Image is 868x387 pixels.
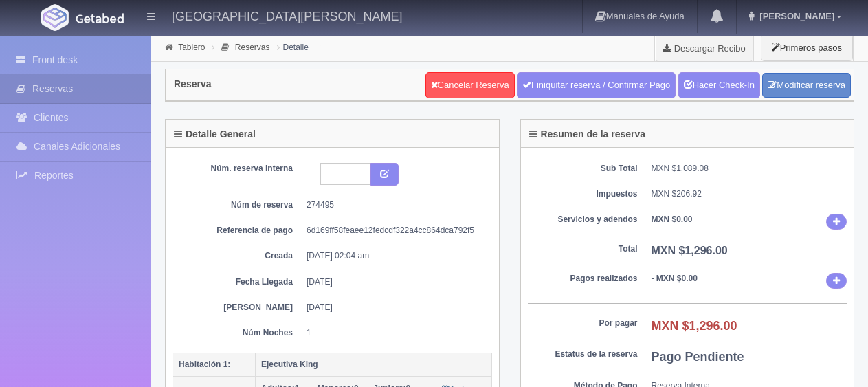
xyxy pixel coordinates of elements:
[655,34,753,62] a: Descargar Recibo
[652,245,728,256] b: MXN $1,296.00
[528,318,638,329] dt: Por pagar
[307,327,482,339] dd: 1
[528,349,638,360] dt: Estatus de la reserva
[756,11,834,21] span: [PERSON_NAME]
[183,163,293,175] dt: Núm. reserva interna
[652,188,847,200] dd: MXN $206.92
[183,327,293,339] dt: Núm Noches
[235,43,270,52] a: Reservas
[517,72,676,98] a: Finiquitar reserva / Confirmar Pago
[183,250,293,262] dt: Creada
[528,214,638,225] dt: Servicios y adendos
[652,319,737,333] b: MXN $1,296.00
[652,350,744,364] b: Pago Pendiente
[425,72,515,98] a: Cancelar Reserva
[528,243,638,255] dt: Total
[274,41,312,54] li: Detalle
[307,225,482,236] dd: 6d169ff58feaee12fedcdf322a4cc864dca792f5
[528,273,638,285] dt: Pagos realizados
[178,43,205,52] a: Tablero
[183,302,293,313] dt: [PERSON_NAME]
[762,73,851,98] a: Modificar reserva
[174,79,212,89] h4: Reserva
[528,163,638,175] dt: Sub Total
[652,163,847,175] dd: MXN $1,089.08
[256,353,492,377] th: Ejecutiva King
[678,72,760,98] a: Hacer Check-In
[183,225,293,236] dt: Referencia de pago
[183,199,293,211] dt: Núm de reserva
[179,360,230,369] b: Habitación 1:
[761,34,853,61] button: Primeros pasos
[529,129,646,140] h4: Resumen de la reserva
[76,13,124,23] img: Getabed
[183,276,293,288] dt: Fecha Llegada
[174,129,256,140] h4: Detalle General
[652,274,698,283] b: - MXN $0.00
[652,214,693,224] b: MXN $0.00
[307,276,482,288] dd: [DATE]
[307,302,482,313] dd: [DATE]
[172,7,402,24] h4: [GEOGRAPHIC_DATA][PERSON_NAME]
[307,199,482,211] dd: 274495
[41,4,69,31] img: Getabed
[528,188,638,200] dt: Impuestos
[307,250,482,262] dd: [DATE] 02:04 am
